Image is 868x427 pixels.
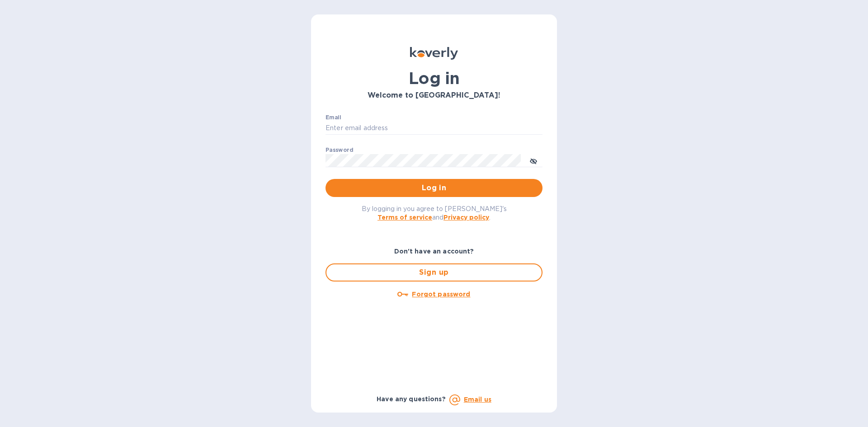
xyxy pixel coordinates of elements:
[464,396,491,403] a: Email us
[333,183,535,193] span: Log in
[325,122,542,135] input: Enter email address
[362,205,507,221] span: By logging in you agree to [PERSON_NAME]'s and .
[524,151,542,169] button: toggle password visibility
[412,291,470,298] u: Forgot password
[334,267,534,278] span: Sign up
[325,263,542,282] button: Sign up
[443,214,489,221] a: Privacy policy
[377,214,432,221] a: Terms of service
[325,179,542,197] button: Log in
[394,248,474,255] b: Don't have an account?
[325,147,353,153] label: Password
[325,115,341,120] label: Email
[325,69,542,88] h1: Log in
[410,47,458,60] img: Koverly
[325,91,542,100] h3: Welcome to [GEOGRAPHIC_DATA]!
[377,395,446,403] b: Have any questions?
